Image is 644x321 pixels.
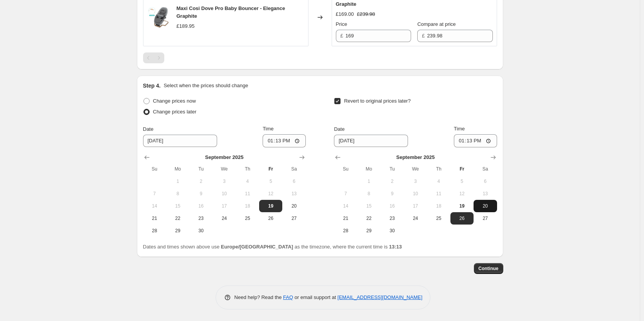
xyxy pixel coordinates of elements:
span: 22 [169,215,186,221]
button: Monday September 29 2025 [357,225,381,237]
b: Europe/[GEOGRAPHIC_DATA] [221,244,293,250]
button: Thursday September 25 2025 [236,212,259,225]
span: 17 [216,203,233,209]
button: Friday September 26 2025 [259,212,282,225]
span: 15 [169,203,186,209]
span: Th [239,166,256,172]
span: Date [334,126,344,132]
nav: Pagination [143,52,164,63]
span: 7 [146,191,163,197]
b: 13:13 [389,244,402,250]
button: Tuesday September 16 2025 [189,200,212,212]
a: FAQ [283,294,293,300]
span: 20 [285,203,302,209]
button: Tuesday September 30 2025 [189,225,212,237]
span: 21 [337,215,354,221]
div: £189.95 [177,22,195,30]
span: 5 [453,178,470,184]
span: 4 [430,178,447,184]
span: 6 [477,178,494,184]
span: 7 [337,191,354,197]
span: Tu [384,166,401,172]
button: Thursday September 11 2025 [236,188,259,200]
th: Thursday [427,163,450,175]
span: 8 [169,191,186,197]
span: 14 [146,203,163,209]
span: 4 [239,178,256,184]
span: Compare at price [417,21,456,27]
button: Wednesday September 17 2025 [212,200,236,212]
span: £ [422,33,425,39]
button: Tuesday September 2 2025 [381,175,404,188]
th: Wednesday [212,163,236,175]
h2: Step 4. [143,82,161,90]
button: Tuesday September 30 2025 [381,225,404,237]
th: Friday [259,163,282,175]
span: 21 [146,215,163,221]
span: 28 [146,228,163,234]
span: Change prices later [153,109,197,115]
span: 5 [262,178,279,184]
button: Show next month, October 2025 [297,152,307,163]
button: Friday September 26 2025 [450,212,474,225]
button: Saturday September 6 2025 [474,175,497,188]
span: 25 [430,215,447,221]
span: 30 [192,228,209,234]
span: 9 [192,191,209,197]
span: 13 [477,191,494,197]
button: Sunday September 14 2025 [334,200,357,212]
button: Tuesday September 23 2025 [189,212,212,225]
button: Show previous month, August 2025 [332,152,343,163]
button: Monday September 15 2025 [166,200,189,212]
span: 10 [216,191,233,197]
span: 16 [192,203,209,209]
button: Today Friday September 19 2025 [450,200,474,212]
span: 27 [285,215,302,221]
button: Continue [474,263,503,274]
span: 3 [407,178,424,184]
button: Monday September 15 2025 [357,200,381,212]
span: 26 [262,215,279,221]
span: 3 [216,178,233,184]
span: 16 [384,203,401,209]
button: Wednesday September 3 2025 [212,175,236,188]
button: Friday September 5 2025 [450,175,474,188]
button: Wednesday September 10 2025 [404,188,427,200]
button: Wednesday September 3 2025 [404,175,427,188]
div: £169.00 [336,10,354,18]
button: Sunday September 28 2025 [334,225,357,237]
button: Saturday September 20 2025 [474,200,497,212]
a: [EMAIL_ADDRESS][DOMAIN_NAME] [337,294,422,300]
button: Wednesday September 17 2025 [404,200,427,212]
button: Saturday September 27 2025 [282,212,305,225]
span: Date [143,126,153,132]
span: 11 [239,191,256,197]
span: We [216,166,233,172]
th: Monday [357,163,381,175]
span: 14 [337,203,354,209]
span: 29 [361,228,378,234]
button: Monday September 29 2025 [166,225,189,237]
th: Monday [166,163,189,175]
button: Saturday September 27 2025 [474,212,497,225]
img: Dove_seat-03_80x.jpg [147,6,170,29]
span: 18 [430,203,447,209]
span: 19 [453,203,470,209]
button: Thursday September 25 2025 [427,212,450,225]
span: 25 [239,215,256,221]
span: Fr [453,166,470,172]
span: Mo [361,166,378,172]
button: Saturday September 20 2025 [282,200,305,212]
span: 13 [285,191,302,197]
button: Wednesday September 10 2025 [212,188,236,200]
span: 28 [337,228,354,234]
button: Thursday September 4 2025 [427,175,450,188]
span: Mo [169,166,186,172]
span: 30 [384,228,401,234]
span: Su [146,166,163,172]
th: Tuesday [189,163,212,175]
button: Sunday September 7 2025 [334,188,357,200]
span: 26 [453,215,470,221]
button: Show previous month, August 2025 [142,152,152,163]
span: 8 [361,191,378,197]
